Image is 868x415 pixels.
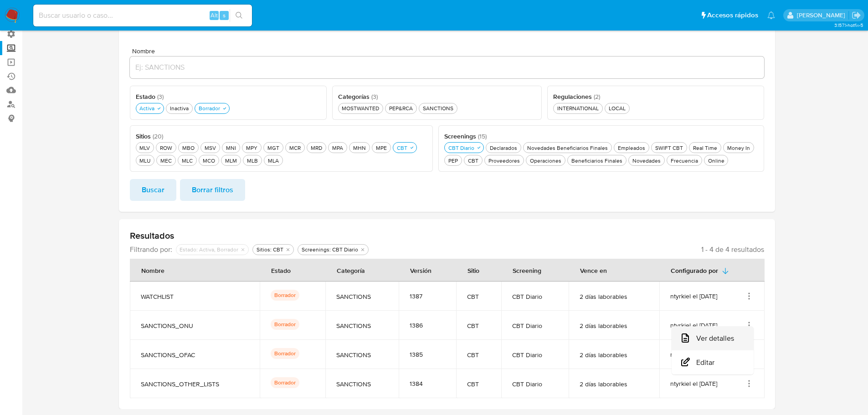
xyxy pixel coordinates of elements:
a: Salir [852,10,861,20]
span: Alt [211,11,218,20]
p: nicolas.tyrkiel@mercadolibre.com [797,11,848,20]
span: 3.157.1-hotfix-5 [834,21,863,29]
input: Buscar usuario o caso... [33,10,252,21]
span: s [223,11,226,20]
a: Notificaciones [767,11,775,19]
button: search-icon [230,9,248,22]
span: Accesos rápidos [707,10,758,20]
